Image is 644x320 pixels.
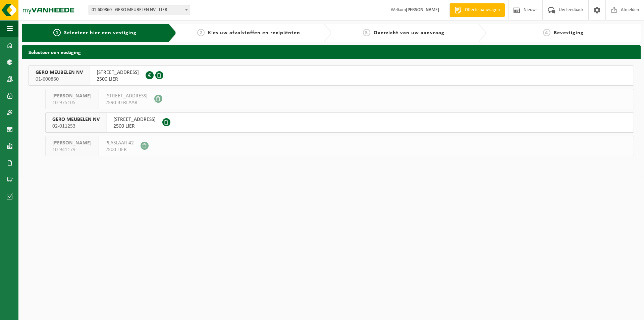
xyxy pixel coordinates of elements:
button: GERO MEUBELEN NV 02-011253 [STREET_ADDRESS]2500 LIER [45,112,634,133]
span: Offerte aanvragen [463,7,501,13]
span: Kies uw afvalstoffen en recipiënten [208,30,300,36]
span: 3 [363,29,370,36]
span: [STREET_ADDRESS] [97,69,139,76]
button: GERO MEUBELEN NV 01-600860 [STREET_ADDRESS]2500 LIER [29,65,634,86]
span: PLASLAAR 42 [105,140,134,146]
span: 2500 LIER [113,123,156,130]
span: [PERSON_NAME] [52,93,92,99]
span: [STREET_ADDRESS] [105,93,148,99]
span: [STREET_ADDRESS] [113,116,156,123]
span: Overzicht van uw aanvraag [374,30,444,36]
span: Selecteer hier een vestiging [64,30,137,36]
span: [PERSON_NAME] [52,140,92,146]
span: GERO MEUBELEN NV [36,69,83,76]
span: 1 [53,29,61,36]
span: 2590 BERLAAR [105,99,148,106]
span: 4 [543,29,550,36]
a: Offerte aanvragen [449,3,505,17]
span: 01-600860 [36,76,83,83]
span: 2 [197,29,205,36]
span: GERO MEUBELEN NV [52,116,100,123]
span: 2500 LIER [105,146,134,153]
span: 2500 LIER [97,76,139,83]
span: 10-941179 [52,146,92,153]
span: 01-600860 - GERO MEUBELEN NV - LIER [89,5,190,15]
strong: [PERSON_NAME] [406,7,439,12]
span: 10-975105 [52,99,92,106]
span: Bevestiging [554,30,584,36]
h2: Selecteer een vestiging [22,45,641,58]
span: 01-600860 - GERO MEUBELEN NV - LIER [89,5,190,15]
span: 02-011253 [52,123,100,130]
